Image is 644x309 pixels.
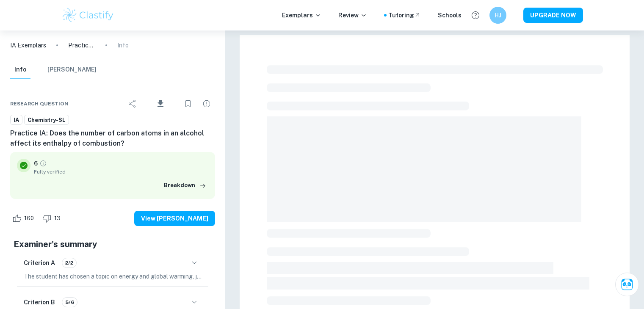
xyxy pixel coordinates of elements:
[10,61,30,79] button: Info
[24,115,69,125] a: Chemistry-SL
[493,11,503,20] h6: HJ
[62,259,76,267] span: 2/2
[24,272,202,281] p: The student has chosen a topic on energy and global warming, justifying its importance by explain...
[10,128,215,149] h6: Practice IA: Does the number of carbon atoms in an alcohol affect its enthalpy of combustion?
[124,95,141,112] div: Share
[10,41,46,50] a: IA Exemplars
[68,41,95,50] p: Practice IA: Does the number of carbon atoms in an alcohol affect its enthalpy of combustion?
[338,11,367,20] p: Review
[438,11,462,20] a: Schools
[10,100,69,108] span: Research question
[62,298,77,306] span: 5/6
[19,214,39,223] span: 160
[39,160,47,167] a: Grade fully verified
[10,115,22,125] a: IA
[10,212,39,225] div: Like
[61,7,115,24] img: Clastify logo
[34,159,38,168] p: 6
[180,95,196,112] div: Bookmark
[282,11,321,20] p: Exemplars
[14,238,212,251] h5: Examiner's summary
[615,273,639,296] button: Ask Clai
[11,116,22,124] span: IA
[388,11,421,20] a: Tutoring
[117,41,129,50] p: Info
[24,298,55,307] h6: Criterion B
[50,214,65,223] span: 13
[134,211,215,226] button: View [PERSON_NAME]
[40,212,65,225] div: Dislike
[198,95,215,112] div: Report issue
[34,168,208,176] span: Fully verified
[162,179,208,192] button: Breakdown
[24,258,55,268] h6: Criterion A
[25,116,69,124] span: Chemistry-SL
[523,8,583,23] button: UPGRADE NOW
[143,93,178,115] div: Download
[47,61,97,79] button: [PERSON_NAME]
[489,7,506,24] button: HJ
[468,8,483,22] button: Help and Feedback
